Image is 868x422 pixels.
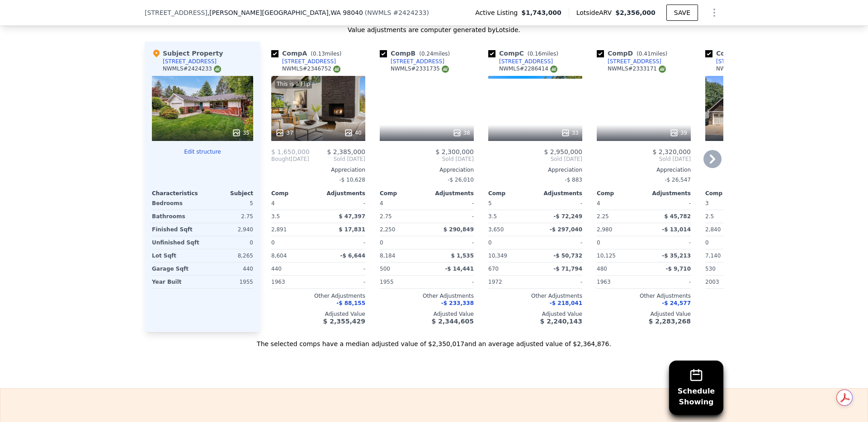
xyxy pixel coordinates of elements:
[152,276,201,288] div: Year Built
[393,9,426,16] span: # 2424233
[380,226,395,233] span: 2,250
[535,190,582,197] div: Adjustments
[488,266,499,272] span: 670
[339,213,365,220] span: $ 47,397
[432,318,474,325] span: $ 2,344,605
[597,210,642,223] div: 2.25
[204,263,253,275] div: 440
[271,190,318,197] div: Comp
[597,253,616,259] span: 10,125
[232,128,250,137] div: 35
[391,65,449,73] div: NWMLS # 2331735
[380,210,425,223] div: 2.75
[435,148,474,155] span: $ 2,300,000
[429,276,474,288] div: -
[320,197,365,210] div: -
[429,236,474,249] div: -
[488,226,504,233] span: 3,650
[340,253,365,259] span: -$ 6,644
[662,226,691,233] span: -$ 13,014
[427,190,474,197] div: Adjustments
[664,213,691,220] span: $ 45,782
[271,310,365,318] div: Adjusted Value
[443,226,474,233] span: $ 290,849
[163,65,221,73] div: NWMLS # 2424233
[597,266,607,272] span: 480
[448,177,474,183] span: -$ 26,010
[550,66,557,73] img: NWMLS Logo
[152,236,201,249] div: Unfinished Sqft
[145,8,208,17] span: [STREET_ADDRESS]
[275,128,293,137] div: 37
[488,166,582,173] div: Appreciation
[705,166,799,173] div: Appreciation
[271,266,282,272] span: 440
[644,190,691,197] div: Adjustments
[666,5,698,21] button: SAVE
[365,8,429,17] div: ( )
[271,253,287,259] span: 8,604
[576,8,615,17] span: Lotside ARV
[380,166,474,173] div: Appreciation
[333,66,340,73] img: NWMLS Logo
[652,148,691,155] span: $ 2,320,000
[488,155,582,163] span: Sold [DATE]
[203,190,253,197] div: Subject
[529,51,542,57] span: 0.16
[540,318,582,325] span: $ 2,240,143
[282,65,340,73] div: NWMLS # 2346752
[275,80,312,89] div: This is a Flip
[307,51,345,57] span: ( miles)
[271,226,287,233] span: 2,891
[705,266,716,272] span: 530
[649,318,691,325] span: $ 2,283,268
[421,51,434,57] span: 0.24
[524,51,562,57] span: ( miles)
[669,361,723,415] button: ScheduleShowing
[380,292,474,300] div: Other Adjustments
[550,300,582,306] span: -$ 218,041
[339,177,365,183] span: -$ 10,628
[705,276,750,288] div: 2003
[499,58,553,65] div: [STREET_ADDRESS]
[705,49,778,58] div: Comp E
[488,292,582,300] div: Other Adjustments
[705,226,721,233] span: 2,840
[204,223,253,236] div: 2,940
[271,200,275,206] span: 4
[271,239,275,246] span: 0
[429,197,474,210] div: -
[380,49,453,58] div: Comp B
[646,276,691,288] div: -
[705,190,752,197] div: Comp
[453,128,470,137] div: 38
[208,8,363,17] span: , [PERSON_NAME][GEOGRAPHIC_DATA]
[659,66,666,73] img: NWMLS Logo
[662,253,691,259] span: -$ 35,213
[597,166,691,173] div: Appreciation
[204,276,253,288] div: 1955
[499,65,557,73] div: NWMLS # 2286414
[271,210,316,223] div: 3.5
[597,58,661,65] a: [STREET_ADDRESS]
[488,276,533,288] div: 1972
[367,9,391,16] span: NWMLS
[553,213,582,220] span: -$ 72,249
[204,210,253,223] div: 2.75
[488,58,553,65] a: [STREET_ADDRESS]
[608,58,661,65] div: [STREET_ADDRESS]
[633,51,671,57] span: ( miles)
[544,148,582,155] span: $ 2,950,000
[597,226,612,233] span: 2,980
[441,300,474,306] span: -$ 233,338
[320,263,365,275] div: -
[597,276,642,288] div: 1963
[705,4,723,22] button: Show Options
[597,310,691,318] div: Adjusted Value
[705,292,799,300] div: Other Adjustments
[152,210,201,223] div: Bathrooms
[152,249,201,262] div: Lot Sqft
[705,58,770,65] a: [STREET_ADDRESS]
[152,148,253,155] button: Edit structure
[380,200,383,206] span: 4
